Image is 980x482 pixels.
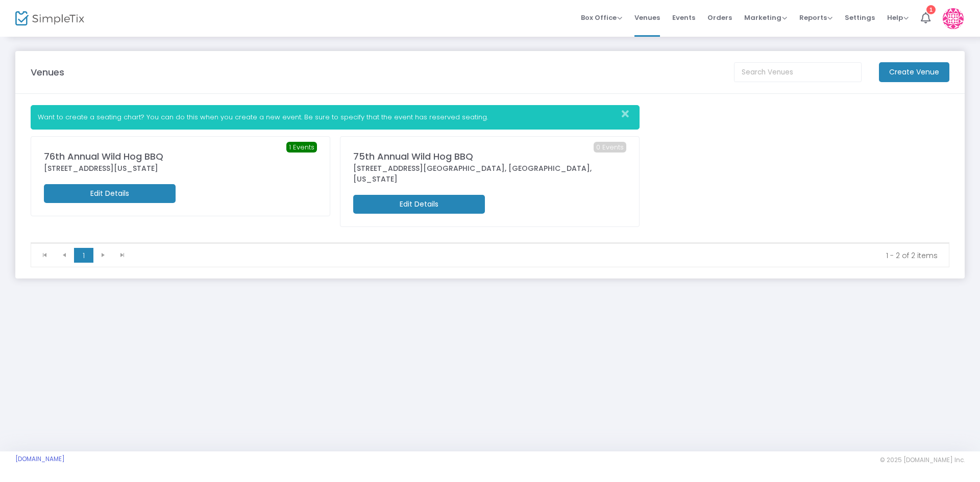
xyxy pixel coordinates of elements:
span: Venues [634,5,660,31]
span: Orders [707,5,732,31]
div: 76th Annual Wild Hog BBQ [44,149,317,163]
div: 1 [926,5,936,14]
m-button: Edit Details [44,184,176,203]
div: 75th Annual Wild Hog BBQ [353,149,626,163]
span: Help [887,13,909,22]
span: Marketing [744,13,787,22]
span: Page 1 [74,248,93,263]
a: [DOMAIN_NAME] [15,455,65,463]
span: 0 Events [594,142,626,153]
m-panel-title: Venues [31,65,64,79]
div: [STREET_ADDRESS][US_STATE] [44,163,317,174]
button: Close [619,106,639,122]
span: Reports [799,13,832,22]
span: Box Office [581,13,622,22]
kendo-pager-info: 1 - 2 of 2 items [139,250,938,261]
m-button: Create Venue [879,62,949,82]
input: Search Venues [734,62,862,82]
div: Want to create a seating chart? You can do this when you create a new event. Be sure to specify t... [31,105,640,130]
span: © 2025 [DOMAIN_NAME] Inc. [880,456,965,464]
m-button: Edit Details [353,195,485,214]
span: 1 Events [286,142,317,153]
span: Settings [845,5,875,31]
div: [STREET_ADDRESS][GEOGRAPHIC_DATA], [GEOGRAPHIC_DATA], [US_STATE] [353,163,626,185]
span: Events [672,5,695,31]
